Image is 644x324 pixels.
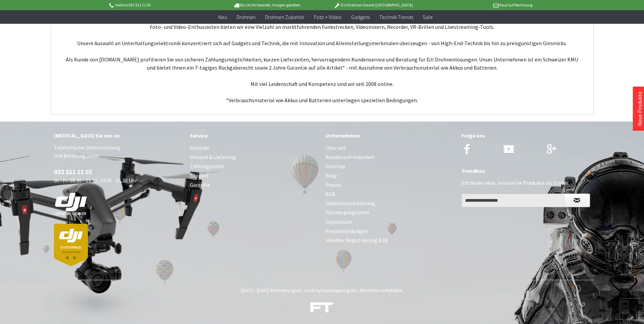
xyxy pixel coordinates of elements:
div: Folge uns [461,131,590,140]
a: Drohnen Zubehör [260,10,309,24]
span: Foto + Video [314,14,342,20]
a: Über uns [326,143,455,152]
p: DJI Drohnen Dealer [GEOGRAPHIC_DATA] [320,1,426,9]
a: Drohnen [232,10,260,24]
span: Sale [423,14,433,20]
a: Impressum [326,217,455,227]
a: Dateschutzerklärung [326,199,455,208]
span: Gadgets [351,14,370,20]
a: Pressemeldungen [326,227,455,236]
a: Sitemap [326,162,455,171]
a: AGB [326,190,455,199]
a: DJI Drohnen, Trends & Gadgets Shop [310,303,334,315]
a: Versand & Lieferung [190,152,319,162]
a: creativeagent gmbh [320,288,357,293]
button: Newsletter abonnieren [564,194,590,207]
a: Support [190,171,319,180]
a: Kontakt [190,143,319,152]
a: Gadgets [346,10,374,24]
a: Händler Registrierung B2B [326,236,455,245]
a: Zahlungsarten [190,162,319,171]
a: Neue Produkte [636,91,643,126]
span: Neu [218,14,227,20]
p: Telefonische Unterstützung und Beratung unter: Di - Fr: 08:30 - 11.30, 14.00 - 16.30 Uhr [54,143,183,266]
a: Presse [326,180,455,190]
div: Service [190,131,319,140]
a: Technik-Trends [374,10,418,24]
div: [DATE] - [DATE] © - made by - Alle Rechte vorbehalten [56,288,588,293]
a: Blog [326,171,455,180]
img: dji-partner-enterprise_goldLoJgYOWPUIEBO.png [54,224,88,266]
a: Partnerprogramm [326,208,455,217]
div: Unternehmen [326,131,455,140]
a: Kundenzufriedenheit [326,152,455,162]
p: Kauf auf Rechnung [426,1,532,9]
div: Trendbox [461,166,590,175]
a: Neu [214,10,232,24]
a: Sale [418,10,438,24]
p: Entdecke neue, innovative Produkte als Erster. [461,179,590,187]
div: [MEDICAL_DATA] Sie uns an [54,131,183,140]
a: Foto + Video [309,10,346,24]
p: Hotline 032 511 11 03 [108,1,214,9]
span: Drohnen [237,14,256,20]
p: Unsere Drohnen-Welt umfasst ein breites Sortiment an DJI Consumer und Enterprise Drohnen, Zubehör... [65,15,580,104]
img: ft-white-trans-footer.png [310,302,334,313]
img: white-dji-schweiz-logo-official_140x140.png [54,193,88,216]
span: Drohnen Zubehör [265,14,305,20]
p: Bis 16 Uhr bestellt, morgen geliefert. [214,1,320,9]
span: Technik-Trends [379,14,413,20]
a: 032 511 11 03 [54,168,92,176]
a: Garantie [190,180,319,190]
a: trenderia gmbh [274,288,302,293]
input: Ihre E-Mail Adresse [461,194,565,207]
